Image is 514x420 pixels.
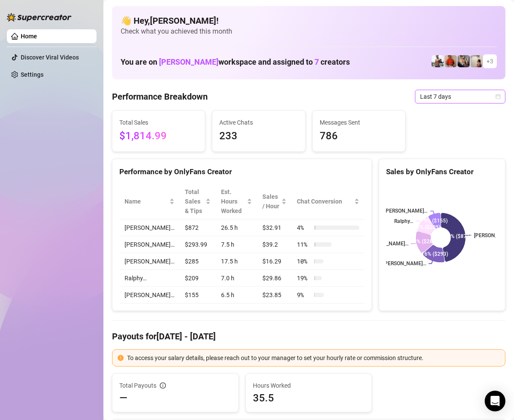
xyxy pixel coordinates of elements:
[119,253,180,270] td: [PERSON_NAME]…
[221,187,245,216] div: Est. Hours Worked
[219,128,298,144] span: 233
[383,261,426,267] text: [PERSON_NAME]…
[121,15,497,27] h4: 👋 Hey, [PERSON_NAME] !
[470,55,483,67] img: Ralphy
[257,219,292,236] td: $32.91
[119,184,180,219] th: Name
[257,253,292,270] td: $16.29
[445,55,457,67] img: Justin
[320,118,398,127] span: Messages Sent
[253,391,365,405] span: 35.5
[119,236,180,253] td: [PERSON_NAME]…
[119,287,180,304] td: [PERSON_NAME]…
[216,236,257,253] td: 7.5 h
[257,184,292,219] th: Sales / Hour
[297,257,311,266] span: 10 %
[297,273,311,283] span: 19 %
[257,270,292,287] td: $29.86
[420,90,500,103] span: Last 7 days
[486,56,493,66] span: + 3
[385,208,428,214] text: [PERSON_NAME]…
[253,381,365,390] span: Hours Worked
[112,330,505,342] h4: Payouts for [DATE] - [DATE]
[119,391,128,405] span: —
[119,270,180,287] td: Ralphy…
[495,94,501,99] span: calendar
[458,55,470,67] img: George
[180,253,216,270] td: $285
[216,253,257,270] td: 17.5 h
[159,57,218,66] span: [PERSON_NAME]
[315,57,319,66] span: 7
[119,118,198,127] span: Total Sales
[216,219,257,236] td: 26.5 h
[119,166,364,178] div: Performance by OnlyFans Creator
[297,223,311,232] span: 4 %
[320,128,398,144] span: 786
[21,71,44,78] a: Settings
[21,54,79,61] a: Discover Viral Videos
[394,218,413,224] text: Ralphy…
[127,353,500,363] div: To access your salary details, please reach out to your manager to set your hourly rate or commis...
[119,381,156,390] span: Total Payouts
[262,192,280,211] span: Sales / Hour
[112,91,208,103] h4: Performance Breakdown
[216,287,257,304] td: 6.5 h
[485,391,505,411] div: Open Intercom Messenger
[365,241,408,247] text: [PERSON_NAME]…
[119,128,198,144] span: $1,814.99
[297,240,311,249] span: 11 %
[180,270,216,287] td: $209
[125,197,168,206] span: Name
[257,287,292,304] td: $23.85
[432,55,444,67] img: JUSTIN
[180,236,216,253] td: $293.99
[180,184,216,219] th: Total Sales & Tips
[180,287,216,304] td: $155
[180,219,216,236] td: $872
[216,270,257,287] td: 7.0 h
[292,184,364,219] th: Chat Conversion
[297,290,311,300] span: 9 %
[257,236,292,253] td: $39.2
[219,118,298,127] span: Active Chats
[297,197,352,206] span: Chat Conversion
[119,219,180,236] td: [PERSON_NAME]…
[386,166,498,178] div: Sales by OnlyFans Creator
[118,355,124,361] span: exclamation-circle
[21,33,37,40] a: Home
[7,13,72,22] img: logo-BBDzfeDw.svg
[160,382,166,389] span: info-circle
[121,27,497,36] span: Check what you achieved this month
[121,57,350,67] h1: You are on workspace and assigned to creators
[185,187,204,216] span: Total Sales & Tips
